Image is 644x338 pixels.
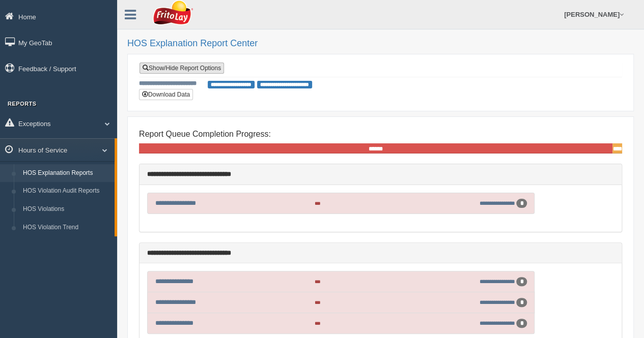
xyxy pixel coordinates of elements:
h2: HOS Explanation Report Center [127,39,634,49]
a: HOS Violation Trend [18,219,115,237]
h4: Report Queue Completion Progress: [139,130,622,139]
a: HOS Violation Audit Reports [18,182,115,200]
button: Download Data [139,89,193,100]
a: HOS Violations [18,200,115,219]
a: Show/Hide Report Options [139,63,224,74]
a: HOS Explanation Reports [18,164,115,182]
